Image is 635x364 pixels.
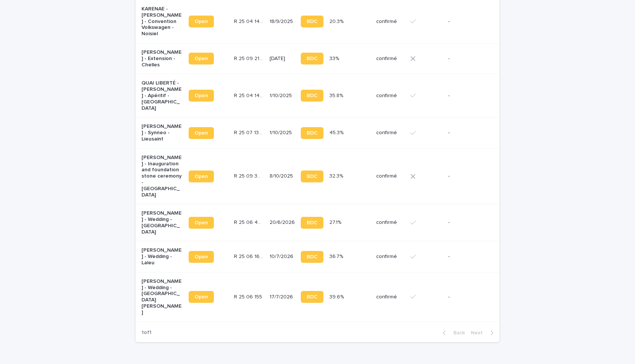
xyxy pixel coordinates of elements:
[376,56,404,62] p: confirmé
[301,90,323,102] a: BDC
[301,53,323,64] a: BDC
[136,324,157,342] p: 1 of 1
[234,128,265,136] p: R 25 07 1346
[270,56,295,62] p: [DATE]
[270,130,295,136] p: 1/10/2025
[141,49,183,68] p: [PERSON_NAME] - Extension - Chelles
[448,93,488,99] p: -
[376,219,404,226] p: confirmé
[234,218,265,226] p: R 25 06 4311
[195,294,208,300] span: Open
[189,53,214,64] a: Open
[376,93,404,99] p: confirmé
[471,330,487,335] span: Next
[329,17,345,25] p: 20.3%
[270,173,295,179] p: 8/10/2025
[307,19,317,24] span: BDC
[448,56,488,62] p: -
[189,127,214,139] a: Open
[307,56,317,61] span: BDC
[301,16,323,27] a: BDC
[270,19,295,25] p: 18/9/2025
[376,130,404,136] p: confirmé
[195,254,208,259] span: Open
[141,123,183,142] p: [PERSON_NAME] - Synneo - Lieusaint
[234,54,265,62] p: R 25 09 2119
[136,118,499,148] tr: [PERSON_NAME] - Synneo - LieusaintOpenR 25 07 1346R 25 07 1346 1/10/2025BDC45.3%45.3% confirmé-
[376,19,404,25] p: confirmé
[234,91,265,99] p: R 25 04 1489
[141,80,183,111] p: QUAI LIBERTÉ - [PERSON_NAME] - Apéritif - [GEOGRAPHIC_DATA]
[189,171,214,182] a: Open
[307,254,317,259] span: BDC
[195,130,208,136] span: Open
[189,217,214,229] a: Open
[195,19,208,24] span: Open
[437,330,468,336] button: Back
[301,251,323,263] a: BDC
[301,291,323,303] a: BDC
[307,294,317,300] span: BDC
[141,6,183,37] p: KARENAE - [PERSON_NAME] - Convention Volkswagen - Noisiel
[136,272,499,322] tr: [PERSON_NAME] - Wedding - [GEOGRAPHIC_DATA][PERSON_NAME]OpenR 25 06 155R 25 06 155 17/7/2026BDC39...
[329,292,345,300] p: 39.6%
[270,219,295,226] p: 20/6/2026
[136,241,499,272] tr: [PERSON_NAME] - Wedding - LaleuOpenR 25 06 1690R 25 06 1690 10/7/2026BDC36.7%36.7% confirmé-
[141,278,183,316] p: [PERSON_NAME] - Wedding - [GEOGRAPHIC_DATA][PERSON_NAME]
[195,220,208,225] span: Open
[195,56,208,61] span: Open
[189,16,214,27] a: Open
[449,330,465,335] span: Back
[141,247,183,266] p: [PERSON_NAME] - Wedding - Laleu
[329,91,345,99] p: 35.8%
[448,19,488,25] p: -
[136,148,499,204] tr: [PERSON_NAME] - Inauguration and foundation stone ceremony - [GEOGRAPHIC_DATA]OpenR 25 09 397R 25...
[234,17,265,25] p: R 25 04 1420
[189,291,214,303] a: Open
[448,294,488,300] p: -
[270,254,295,260] p: 10/7/2026
[234,252,265,260] p: R 25 06 1690
[448,254,488,260] p: -
[195,174,208,179] span: Open
[376,173,404,179] p: confirmé
[307,174,317,179] span: BDC
[301,127,323,139] a: BDC
[189,251,214,263] a: Open
[329,172,345,179] p: 32.3%
[376,294,404,300] p: confirmé
[136,74,499,118] tr: QUAI LIBERTÉ - [PERSON_NAME] - Apéritif - [GEOGRAPHIC_DATA]OpenR 25 04 1489R 25 04 1489 1/10/2025...
[270,294,295,300] p: 17/7/2026
[376,254,404,260] p: confirmé
[234,292,264,300] p: R 25 06 155
[307,220,317,225] span: BDC
[329,54,341,62] p: 33%
[329,252,345,260] p: 36.7%
[270,93,295,99] p: 1/10/2025
[329,128,345,136] p: 45.3%
[301,171,323,182] a: BDC
[141,210,183,235] p: [PERSON_NAME] - Wedding - [GEOGRAPHIC_DATA]
[141,155,183,198] p: [PERSON_NAME] - Inauguration and foundation stone ceremony - [GEOGRAPHIC_DATA]
[448,173,488,179] p: -
[448,219,488,226] p: -
[136,204,499,241] tr: [PERSON_NAME] - Wedding - [GEOGRAPHIC_DATA]OpenR 25 06 4311R 25 06 4311 20/6/2026BDC27.1%27.1% co...
[301,217,323,229] a: BDC
[468,330,499,336] button: Next
[136,43,499,74] tr: [PERSON_NAME] - Extension - ChellesOpenR 25 09 2119R 25 09 2119 [DATE]BDC33%33% confirmé-
[307,130,317,136] span: BDC
[195,93,208,98] span: Open
[234,172,265,179] p: R 25 09 397
[189,90,214,102] a: Open
[329,218,343,226] p: 27.1%
[307,93,317,98] span: BDC
[448,130,488,136] p: -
